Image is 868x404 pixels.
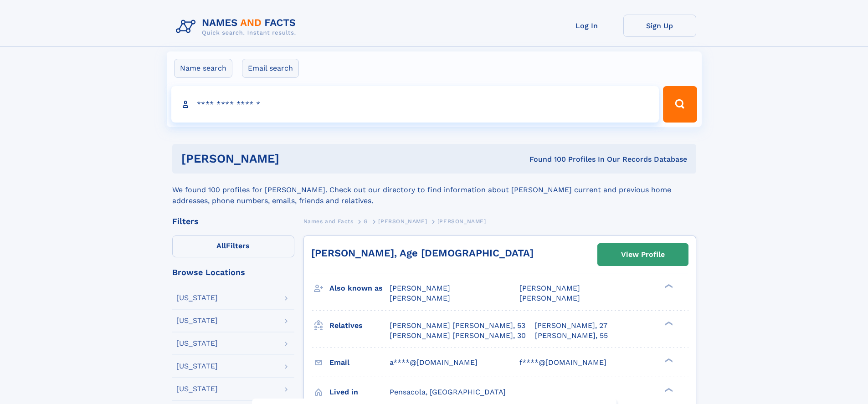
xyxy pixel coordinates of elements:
[378,218,427,225] span: [PERSON_NAME]
[329,355,390,370] h3: Email
[172,268,294,276] div: Browse Locations
[172,174,696,206] div: We found 100 profiles for [PERSON_NAME]. Check out our directory to find information about [PERSO...
[176,385,218,393] div: [US_STATE]
[550,15,623,37] a: Log In
[390,294,450,302] span: [PERSON_NAME]
[663,283,673,289] div: ❯
[437,218,486,225] span: [PERSON_NAME]
[329,384,390,400] h3: Lived in
[176,317,218,324] div: [US_STATE]
[171,86,659,123] input: search input
[663,86,697,123] button: Search Button
[176,363,218,370] div: [US_STATE]
[663,357,673,363] div: ❯
[181,153,405,164] h1: [PERSON_NAME]
[404,154,687,164] div: Found 100 Profiles In Our Records Database
[598,244,688,266] a: View Profile
[176,340,218,347] div: [US_STATE]
[378,215,427,227] a: [PERSON_NAME]
[519,294,580,302] span: [PERSON_NAME]
[303,215,354,227] a: Names and Facts
[329,281,390,296] h3: Also known as
[534,321,607,331] a: [PERSON_NAME], 27
[535,331,608,341] a: [PERSON_NAME], 55
[663,320,673,326] div: ❯
[519,284,580,292] span: [PERSON_NAME]
[621,244,665,265] div: View Profile
[174,59,232,78] label: Name search
[172,235,294,257] label: Filters
[390,388,506,396] span: Pensacola, [GEOGRAPHIC_DATA]
[390,321,525,331] a: [PERSON_NAME] [PERSON_NAME], 53
[364,215,368,227] a: G
[172,15,303,39] img: Logo Names and Facts
[364,218,368,225] span: G
[311,247,534,259] a: [PERSON_NAME], Age [DEMOGRAPHIC_DATA]
[390,331,526,341] a: [PERSON_NAME] [PERSON_NAME], 30
[242,59,299,78] label: Email search
[329,318,390,333] h3: Relatives
[663,387,673,393] div: ❯
[623,15,696,37] a: Sign Up
[390,284,450,292] span: [PERSON_NAME]
[216,241,226,250] span: All
[176,294,218,302] div: [US_STATE]
[172,217,294,225] div: Filters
